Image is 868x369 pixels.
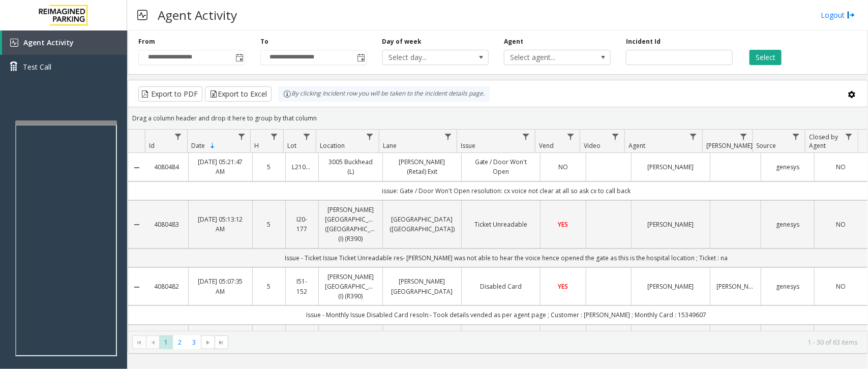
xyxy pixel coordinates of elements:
a: 4080482 [152,282,182,291]
span: Test Call [23,61,51,72]
a: [DATE] 05:13:12 AM [195,214,246,234]
img: 'icon' [10,39,18,47]
a: genesys [767,220,808,229]
a: [PERSON_NAME] [716,282,755,291]
a: Ticket Unreadable [468,220,534,229]
span: Go to the last page [217,339,225,347]
span: NO [558,163,568,171]
span: Location [320,141,345,150]
img: logout [847,10,855,20]
a: 4080483 [152,220,182,229]
span: Toggle popup [233,50,245,65]
span: Vend [539,141,554,150]
label: Agent [504,37,523,46]
a: NO [821,162,861,172]
span: Date [191,141,205,150]
span: YES [558,282,568,291]
button: Export to PDF [138,86,202,102]
a: [PERSON_NAME] [638,220,704,229]
img: infoIcon.svg [283,90,291,98]
a: Disabled Card [468,282,534,291]
span: Go to the next page [204,339,212,347]
a: 5 [259,282,279,291]
a: [GEOGRAPHIC_DATA] ([GEOGRAPHIC_DATA]) [389,214,455,234]
a: Issue Filter Menu [519,130,533,143]
a: Gate / Door Won't Open [468,157,534,176]
span: [PERSON_NAME] [706,141,753,150]
span: Lane [383,141,397,150]
span: Video [584,141,601,150]
a: Collapse Details [128,283,145,291]
a: [PERSON_NAME] (Retail) Exit [389,157,455,176]
a: NO [821,282,861,291]
a: 5 [259,162,279,172]
a: 5 [259,220,279,229]
td: Issue - Monthly Issue Disabled Card resoln:- Took details vended as per agent page ; Customer : [... [145,305,867,324]
a: 3005 Buckhead (L) [325,157,376,176]
a: Source Filter Menu [789,130,803,143]
a: [PERSON_NAME] [638,282,704,291]
a: Lot Filter Menu [300,130,314,143]
a: [PERSON_NAME][GEOGRAPHIC_DATA] (I) (R390) [325,272,376,301]
div: Data table [128,130,867,331]
a: Location Filter Menu [363,130,377,143]
span: Lot [287,141,296,150]
span: Go to the next page [201,335,215,350]
h3: Agent Activity [153,3,242,27]
a: H Filter Menu [267,130,281,143]
a: Parker Filter Menu [737,130,751,143]
kendo-pager-info: 1 - 30 of 63 items [234,338,857,347]
span: Go to the last page [215,335,228,350]
a: Closed by Agent Filter Menu [842,130,856,143]
span: Source [757,141,776,150]
a: genesys [767,162,808,172]
span: Page 3 [187,335,201,349]
span: Page 1 [159,335,173,349]
a: Lane Filter Menu [441,130,455,143]
span: Toggle popup [355,50,367,65]
a: L21082601 [292,162,312,172]
label: From [138,37,155,46]
a: Americas Mart - Building 2 (AMB2) (L)(PJ) [325,329,376,359]
div: Drag a column header and drop it here to group by that column [128,109,867,127]
span: Page 2 [173,335,187,349]
span: Sortable [208,142,217,150]
span: Agent [628,141,645,150]
img: pageIcon [137,3,147,27]
span: Id [149,141,155,150]
a: Collapse Details [128,221,145,229]
a: YES [547,282,579,291]
a: Date Filter Menu [234,130,248,143]
span: NO [836,220,846,229]
a: Video Filter Menu [609,130,622,143]
td: issue: Gate / Door Won't Open resolution: cx voice not clear at all so ask cx to call back [145,181,867,200]
a: 4080484 [152,162,182,172]
a: [PERSON_NAME][GEOGRAPHIC_DATA] [389,276,455,296]
a: [DATE] 05:21:47 AM [195,157,246,176]
td: Issue - Ticket Issue Ticket Unreadable res- [PERSON_NAME] was not able to hear the voice hence op... [145,249,867,267]
span: Agent Activity [23,38,74,47]
label: Day of week [382,37,422,46]
span: NO [836,163,846,171]
span: YES [558,220,568,229]
a: [PERSON_NAME][GEOGRAPHIC_DATA] ([GEOGRAPHIC_DATA]) (I) (R390) [325,205,376,244]
a: I51-152 [292,276,312,296]
a: [PERSON_NAME] [638,162,704,172]
a: [DATE] 05:07:35 AM [195,276,246,296]
span: H [255,141,259,150]
a: Logout [821,10,855,20]
button: Select [750,50,782,65]
label: To [260,37,268,46]
a: Collapse Details [128,164,145,172]
span: Issue [461,141,476,150]
a: NO [821,220,861,229]
span: Select day... [383,50,467,65]
a: YES [547,220,579,229]
a: NO [547,162,579,172]
button: Export to Excel [205,86,272,102]
a: Id Filter Menu [171,130,185,143]
span: Select agent... [504,50,589,65]
a: Vend Filter Menu [564,130,578,143]
div: By clicking Incident row you will be taken to the incident details page. [278,86,490,102]
a: Agent Activity [2,30,127,55]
